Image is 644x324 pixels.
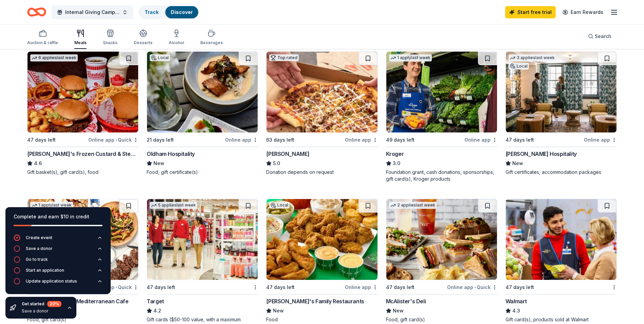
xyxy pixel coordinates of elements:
img: Image for Jack's Family Restaurants [266,199,377,280]
button: Meals [74,26,87,49]
div: 49 days left [386,136,415,144]
div: Online app [584,136,617,144]
div: Online app [345,283,378,291]
button: Go to track [14,256,103,267]
span: 3.0 [393,159,400,167]
img: Image for Walmart [506,199,617,280]
div: Gift card(s), products sold at Walmart [505,316,617,323]
button: Save a donor [14,245,103,256]
div: Food [266,316,378,323]
div: Snacks [103,40,117,46]
div: Top rated [269,54,299,61]
div: Donation depends on request [266,169,378,176]
div: [PERSON_NAME]'s Frozen Custard & Steakburgers [27,150,139,158]
button: Auction & raffle [27,26,58,49]
a: Earn Rewards [558,6,607,18]
div: Food, gift card(s) [386,316,497,323]
div: 1 apply last week [389,54,432,61]
div: Gift basket(s), gift card(s), food [27,169,139,176]
div: 47 days left [505,136,534,144]
a: Image for Casey'sTop rated63 days leftOnline app[PERSON_NAME]5.0Donation depends on request [266,51,378,176]
div: Desserts [134,40,152,46]
div: Food, gift certificate(s) [147,169,258,176]
div: Oldham Hospitality [147,150,195,158]
div: Online app [225,136,258,144]
button: TrackDiscover [139,5,199,19]
div: Walmart [505,297,527,305]
button: Desserts [134,26,152,49]
div: 6 applies last week [30,54,78,61]
img: Image for Casey's [266,52,377,132]
span: New [273,307,284,315]
a: Start free trial [505,6,556,18]
span: New [153,159,164,167]
span: New [512,159,523,167]
div: Complete and earn $10 in credit [14,213,103,221]
div: Local [150,54,170,61]
div: 63 days left [266,136,294,144]
div: 21 days left [147,136,174,144]
button: Update application status [14,278,103,289]
div: Go to track [26,257,48,262]
span: Internal Giving Campaign [65,8,119,16]
div: [PERSON_NAME] [266,150,309,158]
div: Meals [74,40,87,46]
div: Online app [345,136,378,144]
img: Image for Oldham Hospitality [147,52,258,132]
div: 3 applies last week [509,54,556,61]
div: Auction & raffle [27,40,58,46]
div: Alcohol [169,40,184,46]
div: Online app Quick [88,136,139,144]
span: New [393,307,404,315]
div: 47 days left [147,283,175,291]
span: • [115,285,117,290]
div: 47 days left [27,136,56,144]
div: 5 applies last week [150,202,197,209]
div: Target [147,297,164,305]
a: Discover [171,9,193,15]
img: Image for Oliver Hospitality [506,52,617,132]
span: 4.2 [153,307,161,315]
div: Online app [464,136,497,144]
div: Get started [22,301,61,307]
div: Foundation grant, cash donations, sponsorships, gift card(s), Kroger products [386,169,497,182]
div: 2 applies last week [389,202,437,209]
div: Gift certificates, accommodation packages [505,169,617,176]
img: Image for Freddy's Frozen Custard & Steakburgers [27,52,138,132]
span: 4.6 [34,159,42,167]
a: Image for Jack's Family RestaurantsLocal47 days leftOnline app[PERSON_NAME]'s Family RestaurantsN... [266,199,378,323]
div: 20 % [47,301,61,307]
button: Internal Giving Campaign [52,5,133,19]
a: Image for Walmart47 days leftWalmart4.3Gift card(s), products sold at Walmart [505,199,617,323]
div: 47 days left [505,283,534,291]
div: Create event [26,235,52,240]
div: Beverages [200,40,223,46]
a: Image for Kroger1 applylast week49 days leftOnline appKroger3.0Foundation grant, cash donations, ... [386,51,497,182]
a: Image for McAlister's Deli2 applieslast week47 days leftOnline app•QuickMcAlister's DeliNewFood, ... [386,199,497,323]
button: Snacks [103,26,117,49]
button: Beverages [200,26,223,49]
div: Online app Quick [447,283,497,291]
img: Image for Taziki's Mediterranean Cafe [27,199,138,280]
span: 5.0 [273,159,280,167]
button: Start an application [14,267,103,278]
div: Kroger [386,150,404,158]
div: Local [509,63,529,70]
button: Alcohol [169,26,184,49]
div: Save a donor [22,308,61,314]
div: 47 days left [386,283,415,291]
div: Save a donor [26,246,53,251]
div: Start an application [26,268,64,273]
img: Image for Kroger [386,52,497,132]
span: • [115,137,117,143]
a: Image for Taziki's Mediterranean Cafe1 applylast week47 days leftOnline app•Quick[PERSON_NAME]'s ... [27,199,139,323]
a: Image for Oliver Hospitality3 applieslast weekLocal47 days leftOnline app[PERSON_NAME] Hospitalit... [505,51,617,176]
div: 47 days left [266,283,295,291]
span: 4.3 [512,307,520,315]
a: Image for Freddy's Frozen Custard & Steakburgers6 applieslast week47 days leftOnline app•Quick[PE... [27,51,139,176]
div: [PERSON_NAME] Hospitality [505,150,577,158]
button: Create event [14,234,103,245]
div: McAlister's Deli [386,297,426,305]
a: Image for Oldham HospitalityLocal21 days leftOnline appOldham HospitalityNewFood, gift certificat... [147,51,258,176]
span: • [474,285,476,290]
